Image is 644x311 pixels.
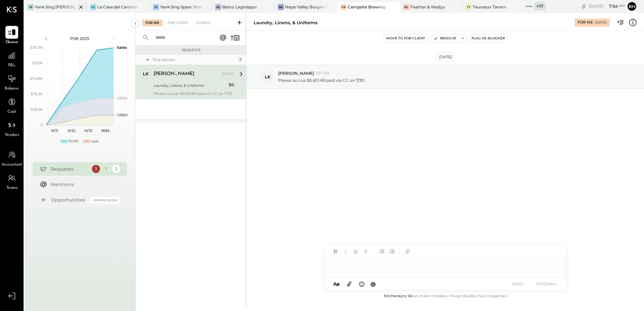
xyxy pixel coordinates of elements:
[117,45,127,50] text: Sales
[142,20,163,26] div: For Me
[368,280,378,288] button: @
[0,119,23,138] a: Vendors
[410,4,445,10] div: Feather & Wedge
[154,82,227,89] div: Laundry, Linens, & Uniforms
[341,247,350,256] button: Italic
[278,4,284,10] div: NV
[534,2,545,10] div: + 17
[6,185,18,191] span: Teams
[431,34,459,42] button: Resolve
[580,3,587,10] div: copy link
[2,162,22,168] span: Accountant
[28,4,34,10] div: YS
[51,166,89,172] div: Requests
[533,279,560,288] button: INTERNAL
[215,4,221,10] div: BL
[164,20,191,26] div: For Client
[90,197,120,203] div: Coming Soon
[91,139,99,144] div: Loss
[0,96,23,115] a: Cash
[336,281,340,287] span: a
[143,71,149,77] div: LK
[265,74,270,80] div: LK
[30,45,43,50] text: $191.3K
[469,34,508,42] button: Flag as Blocker
[51,181,117,188] div: Mentions
[504,279,531,288] button: SEND
[361,247,370,256] button: Strikethrough
[40,123,43,127] text: 0
[229,81,234,88] div: $0
[436,53,455,61] div: [DATE]
[0,72,23,92] a: Balance
[35,4,77,10] div: Yank Sing [PERSON_NAME][GEOGRAPHIC_DATA]
[31,107,43,112] text: $38.3K
[331,280,342,288] button: Aa
[51,128,58,133] text: W31
[371,281,376,287] span: @
[0,26,23,45] a: Queue
[403,4,409,10] div: F&
[0,148,23,168] a: Accountant
[5,132,19,138] span: Vendors
[8,63,16,69] span: P&L
[193,20,214,26] div: Closed
[278,77,364,83] p: Please accrue $5,601.69 paid via CC on 7/30
[90,4,96,10] div: LC
[222,4,257,10] div: Bistro Lagniappe
[351,247,360,256] button: Underline
[465,4,472,10] div: TT
[51,197,87,203] div: Opportunities
[285,4,327,10] div: Napa Valley Burger Company
[112,165,120,173] div: 3
[51,36,108,41] div: P08 2025
[254,20,318,26] div: Laundry, Linens, & Uniforms
[30,76,43,81] text: $114.8K
[117,96,128,101] text: OPEX
[102,165,110,173] div: 1
[595,20,607,25] div: [DATE]
[578,20,593,25] div: For Me
[5,86,19,92] span: Balance
[84,128,92,133] text: W33
[117,112,128,117] text: COGS
[383,34,428,42] button: Move to for client
[97,4,137,10] div: La Casa del Camino
[7,109,16,115] span: Cash
[237,57,243,62] div: 1
[160,4,202,10] div: Yank Sing Spear Street
[221,71,234,77] div: [DATE]
[0,49,23,69] a: P&L
[348,4,385,10] div: Campsite Brewing
[6,39,18,45] span: Queue
[32,61,43,65] text: $153K
[626,1,637,12] button: Bh
[278,70,314,76] span: [PERSON_NAME]
[117,112,128,117] text: Occu...
[316,71,330,76] span: 3:57 AM
[154,91,234,96] div: Please accrue $5,601.69 paid via CC on 7/30
[68,139,78,144] div: Profit
[67,128,75,133] text: W32
[387,247,396,256] button: Ordered List
[0,172,23,191] a: Teams
[153,57,236,63] div: This Month
[473,4,506,10] div: Taureaux Tavern
[139,48,243,53] div: Requests
[403,247,412,256] button: Add URL
[341,4,347,10] div: CB
[153,4,159,10] div: YS
[377,247,386,256] button: Unordered List
[154,71,194,77] div: [PERSON_NAME]
[589,3,625,9] div: [DATE]
[101,128,109,133] text: W34
[331,247,340,256] button: Bold
[31,92,43,96] text: $76.5K
[92,165,100,173] div: 1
